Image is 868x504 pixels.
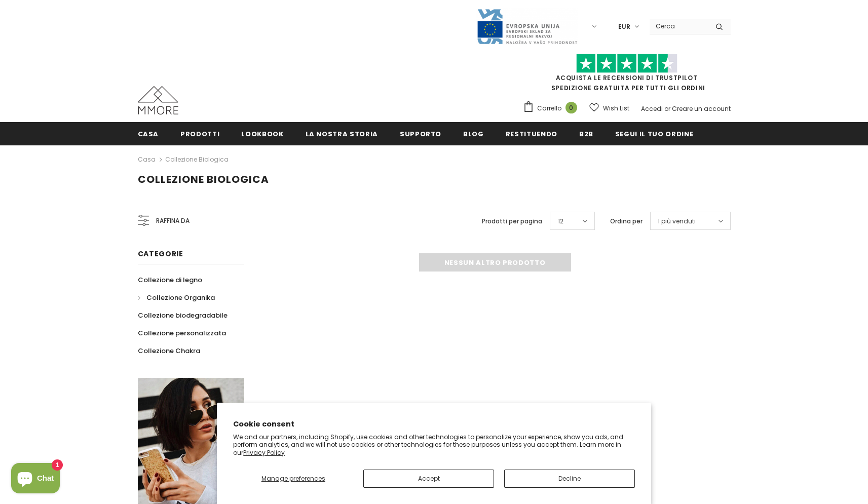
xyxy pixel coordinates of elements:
[615,129,693,139] span: Segui il tuo ordine
[180,122,219,145] a: Prodotti
[233,419,635,430] h2: Cookie consent
[558,216,563,226] span: 12
[556,73,698,82] a: Acquista le recensioni di TrustPilot
[233,470,353,488] button: Manage preferences
[476,22,578,30] a: Javni Razpis
[506,122,557,145] a: Restituendo
[8,463,63,496] inbox-online-store-chat: Shopify online store chat
[579,122,593,145] a: B2B
[138,86,178,114] img: Casi MMORE
[138,289,215,306] a: Collezione Organika
[138,122,159,145] a: Casa
[672,104,731,113] a: Creare un account
[138,275,202,285] span: Collezione di legno
[589,99,629,117] a: Wish List
[306,122,378,145] a: La nostra storia
[363,470,494,488] button: Accept
[165,155,229,164] a: Collezione biologica
[138,129,159,139] span: Casa
[138,346,200,356] span: Collezione Chakra
[576,54,677,73] img: Fidati di Pilot Stars
[523,101,582,116] a: Carrello 0
[579,129,593,139] span: B2B
[138,172,269,186] span: Collezione biologica
[658,216,696,226] span: I più venduti
[138,324,226,342] a: Collezione personalizzata
[618,22,630,32] span: EUR
[138,328,226,338] span: Collezione personalizzata
[138,153,156,166] a: Casa
[180,129,219,139] span: Prodotti
[233,433,635,457] p: We and our partners, including Shopify, use cookies and other technologies to personalize your ex...
[504,470,635,488] button: Decline
[537,103,561,113] span: Carrello
[400,129,441,139] span: supporto
[241,129,283,139] span: Lookbook
[463,129,484,139] span: Blog
[610,216,643,226] label: Ordina per
[138,311,228,320] span: Collezione biodegradabile
[565,102,577,113] span: 0
[641,104,663,113] a: Accedi
[138,271,202,289] a: Collezione di legno
[650,19,708,33] input: Search Site
[523,58,731,92] span: SPEDIZIONE GRATUITA PER TUTTI GLI ORDINI
[243,448,285,457] a: Privacy Policy
[506,129,557,139] span: Restituendo
[146,293,215,302] span: Collezione Organika
[400,122,441,145] a: supporto
[615,122,693,145] a: Segui il tuo ordine
[306,129,378,139] span: La nostra storia
[261,474,325,483] span: Manage preferences
[463,122,484,145] a: Blog
[482,216,542,226] label: Prodotti per pagina
[138,249,183,259] span: Categorie
[156,215,190,226] span: Raffina da
[603,103,629,113] span: Wish List
[138,342,200,360] a: Collezione Chakra
[241,122,283,145] a: Lookbook
[476,8,578,45] img: Javni Razpis
[138,306,228,324] a: Collezione biodegradabile
[664,104,670,113] span: or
